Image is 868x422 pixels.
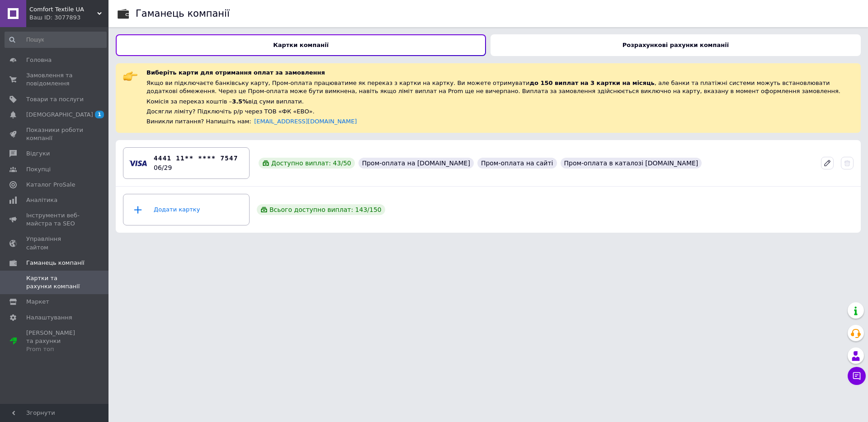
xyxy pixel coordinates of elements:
[26,259,85,267] span: Гаманець компанії
[26,181,75,189] span: Каталог ProSale
[146,69,325,76] span: Виберіть карти для отримання оплат за замовлення
[5,32,107,48] input: Пошук
[29,5,97,14] span: Comfort Textile UA
[26,274,84,291] span: Картки та рахунки компанії
[359,158,474,169] div: Пром-оплата на [DOMAIN_NAME]
[26,165,51,173] span: Покупці
[146,108,854,116] div: Досягли ліміту? Підключіть р/р через ТОВ «ФК «ЕВО».
[26,111,93,119] span: [DEMOGRAPHIC_DATA]
[26,95,84,103] span: Товари та послуги
[273,42,329,48] b: Картки компанії
[26,71,84,88] span: Замовлення та повідомлення
[136,9,230,19] div: Гаманець компанії
[232,98,248,105] span: 3.5%
[146,98,854,106] div: Комісія за переказ коштів – від суми виплати.
[26,56,52,64] span: Головна
[26,314,72,322] span: Налаштування
[257,204,385,215] div: Всього доступно виплат: 143 / 150
[26,211,84,228] span: Інструменти веб-майстра та SEO
[26,126,84,142] span: Показники роботи компанії
[623,42,729,48] b: Розрахункові рахунки компанії
[123,69,137,83] img: :point_right:
[561,158,702,169] div: Пром-оплата в каталозі [DOMAIN_NAME]
[26,298,49,306] span: Маркет
[254,118,357,125] a: [EMAIL_ADDRESS][DOMAIN_NAME]
[529,80,654,86] span: до 150 виплат на 3 картки на місяць
[26,196,57,204] span: Аналітика
[95,111,104,118] span: 1
[146,79,854,96] div: Якщо ви підключаєте банківську карту, Пром-оплата працюватиме як переказ з картки на картку. Ви м...
[26,235,84,251] span: Управління сайтом
[29,14,108,22] div: Ваш ID: 3077893
[848,367,866,385] button: Чат з покупцем
[129,196,244,223] div: Додати картку
[26,150,50,158] span: Відгуки
[146,117,854,126] div: Виникли питання? Напишіть нам:
[26,345,84,353] div: Prom топ
[26,329,84,354] span: [PERSON_NAME] та рахунки
[477,158,557,169] div: Пром-оплата на сайті
[259,158,355,169] div: Доступно виплат: 43 / 50
[154,164,172,171] time: 06/29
